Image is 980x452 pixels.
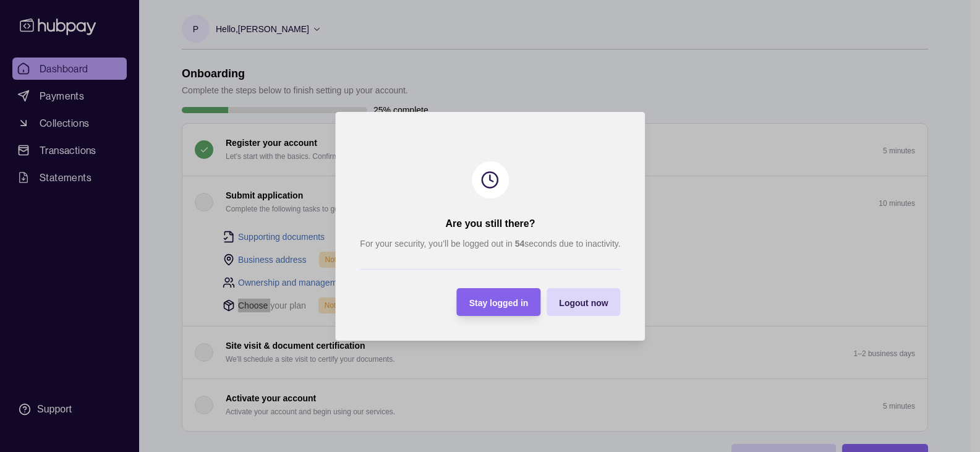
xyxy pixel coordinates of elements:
p: For your security, you’ll be logged out in seconds due to inactivity. [360,237,620,250]
button: Logout now [547,288,620,316]
strong: 54 [514,239,524,249]
span: Logout now [559,297,608,307]
span: Stay logged in [469,297,528,307]
h2: Are you still there? [445,217,535,231]
button: Stay logged in [456,288,540,316]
